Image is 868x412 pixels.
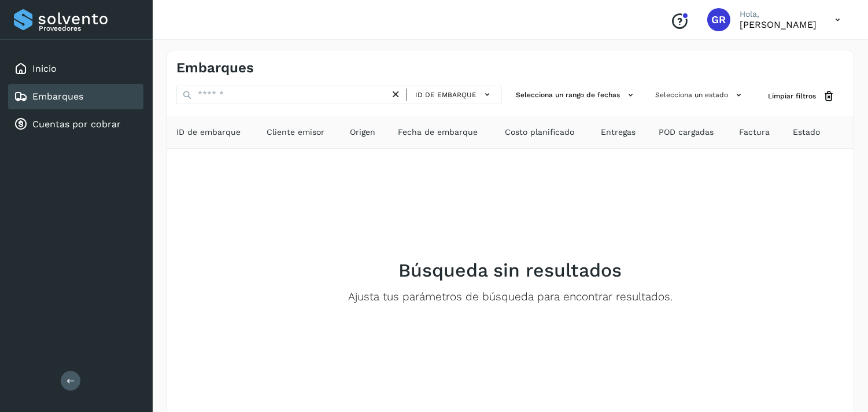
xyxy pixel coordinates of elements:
h4: Embarques [176,60,254,76]
a: Inicio [32,63,57,74]
a: Embarques [32,91,83,102]
span: Cliente emisor [267,126,324,138]
p: Proveedores [39,24,139,32]
span: Origen [350,126,375,138]
span: ID de embarque [415,90,477,100]
button: Limpiar filtros [759,86,844,107]
button: ID de embarque [412,86,497,103]
span: Estado [793,126,820,138]
button: Selecciona un rango de fechas [511,86,641,105]
a: Cuentas por cobrar [32,119,121,130]
span: Factura [739,126,770,138]
p: GILBERTO RODRIGUEZ ARANDA [740,19,817,30]
div: Cuentas por cobrar [8,112,143,137]
p: Hola, [740,9,817,19]
div: Embarques [8,84,143,109]
span: ID de embarque [176,126,241,138]
span: Entregas [601,126,636,138]
span: POD cargadas [659,126,714,138]
button: Selecciona un estado [651,86,749,105]
div: Inicio [8,56,143,82]
h2: Búsqueda sin resultados [399,259,622,281]
span: Fecha de embarque [398,126,478,138]
span: Limpiar filtros [768,91,816,101]
span: Costo planificado [505,126,574,138]
p: Ajusta tus parámetros de búsqueda para encontrar resultados. [348,290,673,304]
